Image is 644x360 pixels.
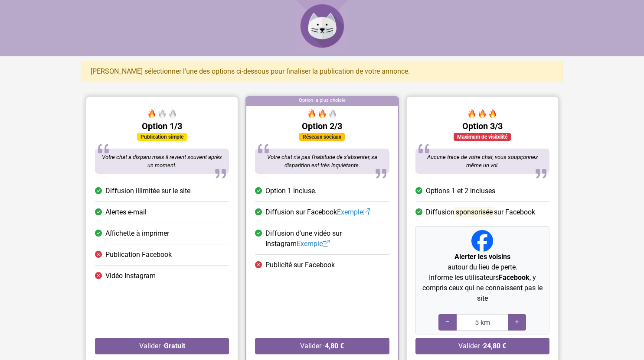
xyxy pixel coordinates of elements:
[105,186,190,196] span: Diffusion illimitée sur le site
[102,154,222,169] span: Votre chat a disparu mais il revient souvent après un moment.
[95,338,229,354] button: Valider ·Gratuit
[246,97,398,106] div: Option la plus choisie
[415,121,549,131] h5: Option 3/3
[255,121,389,131] h5: Option 2/3
[105,271,156,281] span: Vidéo Instagram
[95,121,229,131] h5: Option 1/3
[297,240,330,248] a: Exemple
[454,133,511,141] div: Maximum de visibilité
[454,207,494,217] mark: sponsorisée
[425,207,535,217] span: Diffusion sur Facebook
[483,342,506,350] strong: 24,80 €
[163,342,185,350] strong: Gratuit
[265,207,370,217] span: Diffusion sur Facebook
[255,338,389,354] button: Valider ·4,80 €
[137,133,187,141] div: Publication simple
[265,186,317,196] span: Option 1 incluse.
[105,207,147,217] span: Alertes e-mail
[419,252,545,272] p: autour du lieu de perte.
[82,61,563,82] div: [PERSON_NAME] sélectionner l'une des options ci-dessous pour finaliser la publication de votre an...
[105,250,172,260] span: Publication Facebook
[265,228,389,249] span: Diffusion d'une vidéo sur Instagram
[325,342,344,350] strong: 4,80 €
[425,186,495,196] span: Options 1 et 2 incluses
[454,253,510,261] strong: Alerter les voisins
[267,154,377,169] span: Votre chat n'a pas l'habitude de s'absenter, sa disparition est très inquiétante.
[419,272,545,304] p: Informe les utilisateurs , y compris ceux qui ne connaissent pas le site
[265,260,335,270] span: Publicité sur Facebook
[427,154,537,169] span: Aucune trace de votre chat, vous soupçonnez même un vol.
[471,230,493,252] img: Facebook
[498,273,529,282] strong: Facebook
[105,228,169,239] span: Affichette à imprimer
[337,208,370,216] a: Exemple
[415,338,549,354] button: Valider ·24,80 €
[299,133,345,141] div: Réseaux sociaux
